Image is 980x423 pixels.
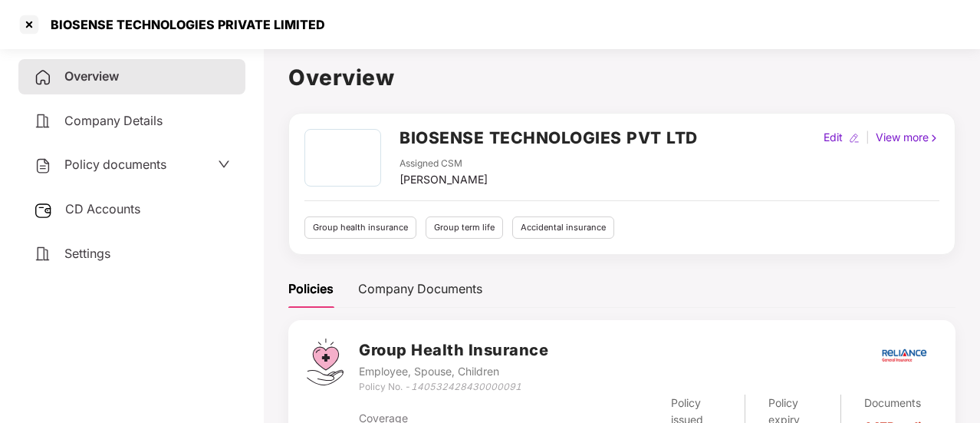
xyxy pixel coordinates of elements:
img: svg+xml;base64,PHN2ZyB4bWxucz0iaHR0cDovL3d3dy53My5vcmcvMjAwMC9zdmciIHdpZHRoPSIyNCIgaGVpZ2h0PSIyNC... [34,245,52,263]
h2: BIOSENSE TECHNOLOGIES PVT LTD [400,125,698,150]
img: svg+xml;base64,PHN2ZyB4bWxucz0iaHR0cDovL3d3dy53My5vcmcvMjAwMC9zdmciIHdpZHRoPSI0Ny43MTQiIGhlaWdodD... [307,339,344,385]
span: Company Details [64,113,163,128]
div: Company Documents [358,279,482,299]
span: Settings [64,246,110,261]
span: Overview [64,68,119,84]
div: Accidental insurance [512,216,614,239]
div: Policies [288,279,334,299]
div: Assigned CSM [400,157,488,171]
span: down [218,158,230,170]
h3: Group Health Insurance [359,339,548,362]
h1: Overview [288,61,955,94]
div: BIOSENSE TECHNOLOGIES PRIVATE LIMITED [41,17,325,32]
img: rightIcon [929,133,939,144]
span: CD Accounts [65,201,140,216]
img: editIcon [849,133,860,144]
div: [PERSON_NAME] [400,171,488,188]
div: Employee, Spouse, Children [359,363,548,380]
div: Edit [821,129,846,146]
img: svg+xml;base64,PHN2ZyB3aWR0aD0iMjUiIGhlaWdodD0iMjQiIHZpZXdCb3g9IjAgMCAyNSAyNCIgZmlsbD0ibm9uZSIgeG... [34,201,53,220]
div: | [863,129,873,146]
div: Group health insurance [304,216,416,239]
img: rgi.png [876,343,932,367]
img: svg+xml;base64,PHN2ZyB4bWxucz0iaHR0cDovL3d3dy53My5vcmcvMjAwMC9zdmciIHdpZHRoPSIyNCIgaGVpZ2h0PSIyNC... [34,112,52,131]
img: svg+xml;base64,PHN2ZyB4bWxucz0iaHR0cDovL3d3dy53My5vcmcvMjAwMC9zdmciIHdpZHRoPSIyNCIgaGVpZ2h0PSIyNC... [34,157,52,175]
span: Policy documents [64,157,166,172]
img: svg+xml;base64,PHN2ZyB4bWxucz0iaHR0cDovL3d3dy53My5vcmcvMjAwMC9zdmciIHdpZHRoPSIyNCIgaGVpZ2h0PSIyNC... [34,68,52,87]
div: View more [873,129,942,146]
i: 140532428430000091 [411,381,521,392]
div: Group term life [426,216,503,239]
div: Documents [864,395,937,411]
div: Policy No. - [359,380,548,395]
